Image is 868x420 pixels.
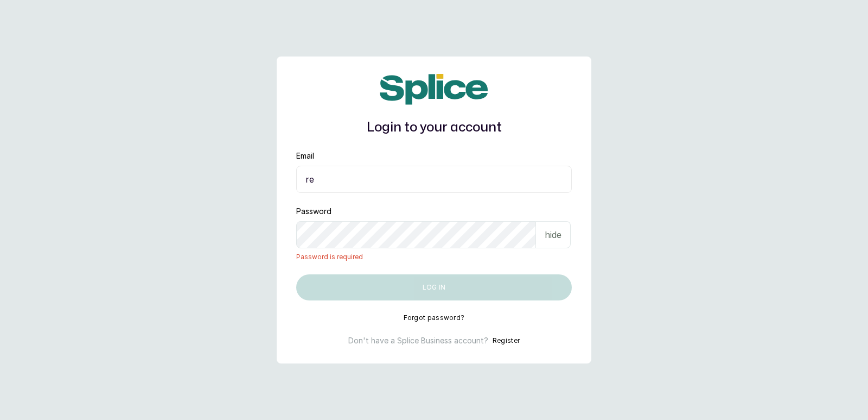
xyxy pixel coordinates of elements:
[296,166,572,193] input: email@acme.com
[296,151,314,161] label: Email
[545,228,561,241] p: hide
[348,335,488,346] p: Don't have a Splice Business account?
[404,314,465,322] button: Forgot password?
[296,118,572,137] h1: Login to your account
[296,206,331,217] label: Password
[493,335,520,346] button: Register
[296,253,572,261] span: Password is required
[296,274,572,300] button: Log in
